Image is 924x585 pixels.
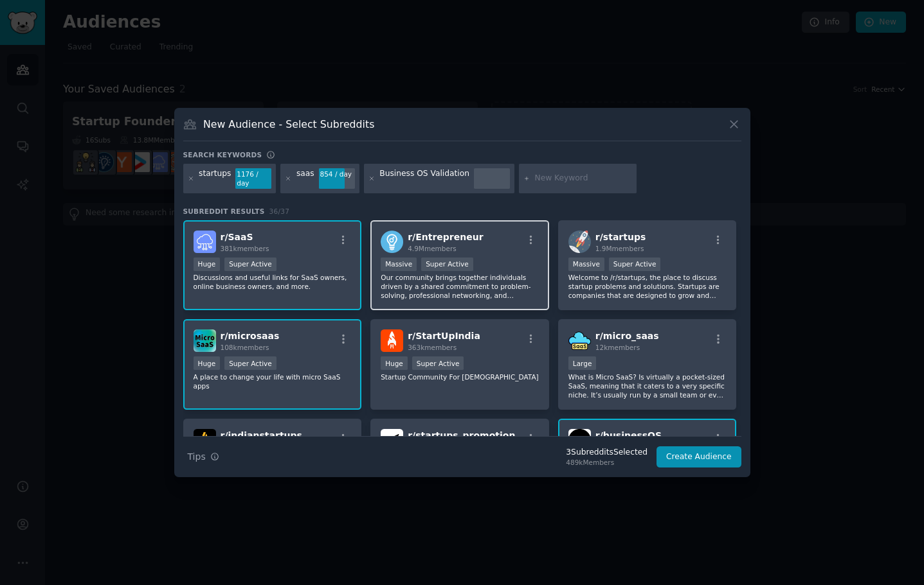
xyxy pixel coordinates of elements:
[224,356,276,370] div: Super Active
[269,207,290,215] span: 36 / 37
[568,429,591,451] img: businessOS
[568,273,727,300] p: Welcome to /r/startups, the place to discuss startup problems and solutions. Startups are compani...
[566,447,648,458] div: 3 Subreddit s Selected
[595,344,640,351] span: 12k members
[319,168,355,180] div: 854 / day
[183,446,224,468] button: Tips
[235,168,271,189] div: 1176 / day
[194,329,216,352] img: microsaas
[408,430,515,441] span: r/ startups_promotion
[595,232,646,242] span: r/ startups
[221,331,280,341] span: r/ microsaas
[595,331,659,341] span: r/ micro_saas
[657,446,741,468] button: Create Audience
[194,231,216,253] img: SaaS
[408,232,483,242] span: r/ Entrepreneur
[381,372,539,381] p: Startup Community For [DEMOGRAPHIC_DATA]
[568,231,591,253] img: startups
[199,168,231,189] div: startups
[379,168,469,189] div: Business OS Validation
[381,273,539,300] p: Our community brings together individuals driven by a shared commitment to problem-solving, profe...
[566,458,648,467] div: 489k Members
[381,329,403,352] img: StartUpIndia
[408,331,480,341] span: r/ StartUpIndia
[568,329,591,352] img: micro_saas
[188,450,206,464] span: Tips
[194,258,221,271] div: Huge
[221,245,269,252] span: 381k members
[194,372,352,390] p: A place to change your life with micro SaaS apps
[609,258,661,271] div: Super Active
[221,232,253,242] span: r/ SaaS
[568,356,597,370] div: Large
[408,245,457,252] span: 4.9M members
[183,150,262,159] h3: Search keywords
[183,207,265,216] span: Subreddit Results
[421,258,473,271] div: Super Active
[408,344,457,351] span: 363k members
[194,429,216,451] img: indianstartups
[296,168,314,189] div: saas
[203,118,374,131] h3: New Audience - Select Subreddits
[221,430,302,441] span: r/ indianstartups
[381,429,403,451] img: startups_promotion
[534,173,632,184] input: New Keyword
[194,273,352,291] p: Discussions and useful links for SaaS owners, online business owners, and more.
[568,372,727,399] p: What is Micro SaaS? Is virtually a pocket-sized SaaS, meaning that it caters to a very specific n...
[595,245,644,252] span: 1.9M members
[412,356,464,370] div: Super Active
[224,258,276,271] div: Super Active
[568,258,604,271] div: Massive
[381,231,403,253] img: Entrepreneur
[595,430,662,441] span: r/ businessOS
[381,258,417,271] div: Massive
[221,344,269,351] span: 108k members
[194,356,221,370] div: Huge
[381,356,408,370] div: Huge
